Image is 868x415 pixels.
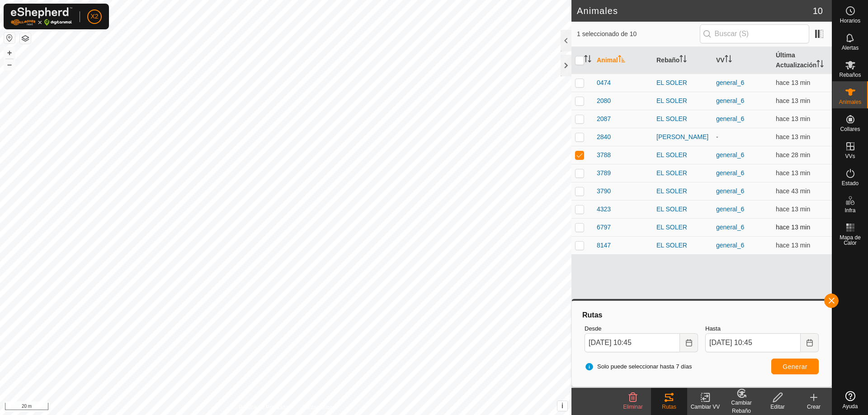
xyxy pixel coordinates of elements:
[772,47,832,74] th: Última Actualización
[845,154,855,159] span: VVs
[302,403,332,411] a: Contáctenos
[656,96,709,106] div: EL SOLER
[716,97,744,104] a: general_6
[651,403,687,411] div: Rutas
[11,7,72,26] img: Logo Gallagher
[687,403,723,411] div: Cambiar VV
[723,399,759,415] div: Cambiar Rebaño
[801,333,819,352] button: Choose Date
[844,208,855,213] span: Infra
[832,387,868,413] a: Ayuda
[843,404,858,409] span: Ayuda
[776,151,810,159] span: 12 ago 2025, 10:17
[656,187,709,196] div: EL SOLER
[771,359,819,374] button: Generar
[716,151,744,159] a: general_6
[776,205,810,213] span: 12 ago 2025, 10:32
[623,404,642,410] span: Eliminar
[597,205,611,214] span: 4323
[759,403,796,411] div: Editar
[776,242,810,249] span: 12 ago 2025, 10:32
[20,33,31,44] button: Capas del Mapa
[839,72,861,78] span: Rebaños
[581,310,822,321] div: Rutas
[776,133,810,140] span: 12 ago 2025, 10:32
[561,402,563,410] span: i
[585,362,692,371] span: Solo puede seleccionar hasta 7 días
[656,205,709,214] div: EL SOLER
[597,187,611,196] span: 3790
[577,29,700,39] span: 1 seleccionado de 10
[4,59,15,70] button: –
[656,114,709,124] div: EL SOLER
[4,33,15,43] button: Restablecer Mapa
[776,187,810,195] span: 12 ago 2025, 10:02
[776,224,810,231] span: 12 ago 2025, 10:32
[656,78,709,88] div: EL SOLER
[653,47,712,74] th: Rebaño
[716,242,744,249] a: general_6
[577,5,813,16] h2: Animales
[656,150,709,160] div: EL SOLER
[656,168,709,178] div: EL SOLER
[842,181,859,186] span: Estado
[557,401,567,411] button: i
[90,12,98,21] span: X2
[716,187,744,195] a: general_6
[680,333,698,352] button: Choose Date
[597,241,611,250] span: 8147
[712,47,772,74] th: VV
[813,4,823,18] span: 10
[656,241,709,250] div: EL SOLER
[835,235,866,246] span: Mapa de Calor
[597,96,611,106] span: 2080
[597,132,611,142] span: 2840
[783,363,807,370] span: Generar
[597,78,611,88] span: 0474
[716,79,744,86] a: general_6
[584,56,591,64] p-sorticon: Activar para ordenar
[716,205,744,213] a: general_6
[776,169,810,177] span: 12 ago 2025, 10:32
[776,97,810,104] span: 12 ago 2025, 10:32
[4,47,15,58] button: +
[597,150,611,160] span: 3788
[597,168,611,178] span: 3789
[239,403,291,411] a: Política de Privacidad
[705,324,819,333] label: Hasta
[840,126,860,132] span: Collares
[716,133,718,140] app-display-virtual-paddock-transition: -
[700,24,809,43] input: Buscar (S)
[618,56,625,64] p-sorticon: Activar para ordenar
[816,61,824,69] p-sorticon: Activar para ordenar
[776,79,810,86] span: 12 ago 2025, 10:32
[593,47,653,74] th: Animal
[656,132,709,142] div: [PERSON_NAME]
[840,18,860,23] span: Horarios
[839,99,861,105] span: Animales
[716,115,744,122] a: general_6
[776,115,810,122] span: 12 ago 2025, 10:32
[796,403,832,411] div: Crear
[716,169,744,177] a: general_6
[597,114,611,124] span: 2087
[585,324,698,333] label: Desde
[679,56,687,64] p-sorticon: Activar para ordenar
[656,223,709,232] div: EL SOLER
[725,56,732,64] p-sorticon: Activar para ordenar
[842,45,859,51] span: Alertas
[597,223,611,232] span: 6797
[716,224,744,231] a: general_6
